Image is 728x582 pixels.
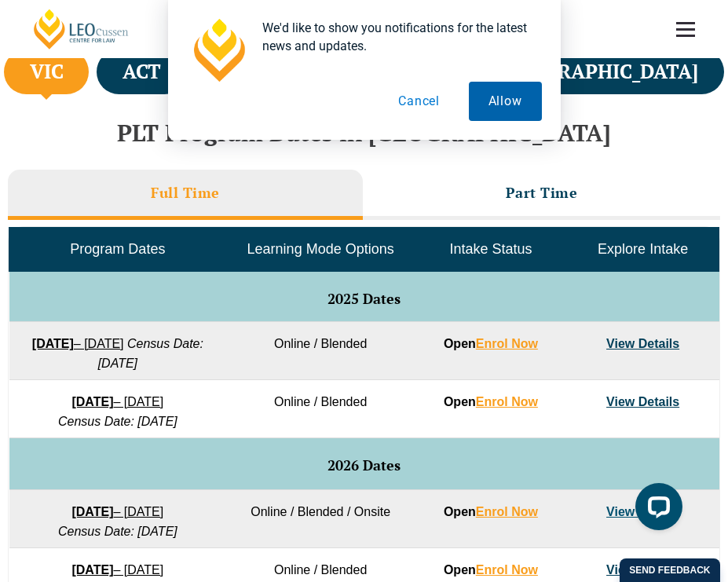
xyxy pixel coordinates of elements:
[444,505,538,518] strong: Open
[226,489,415,547] td: Online / Blended / Onsite
[476,337,538,350] a: Enrol Now
[469,82,542,121] button: Allow
[606,505,679,518] a: View Details
[71,395,113,408] strong: [DATE]
[598,241,688,257] span: Explore Intake
[606,337,679,350] a: View Details
[70,241,165,257] span: Program Dates
[327,456,401,474] span: 2026 Dates
[71,505,113,518] strong: [DATE]
[226,380,415,438] td: Online / Blended
[606,395,679,408] a: View Details
[444,563,538,577] strong: Open
[98,337,203,370] em: Census Date: [DATE]
[476,505,538,518] a: Enrol Now
[327,289,401,308] span: 2025 Dates
[71,563,163,577] a: [DATE]– [DATE]
[58,525,177,538] em: Census Date: [DATE]
[623,477,689,543] iframe: LiveChat chat widget
[247,241,394,257] span: Learning Mode Options
[151,184,220,202] h3: Full Time
[476,395,538,408] a: Enrol Now
[379,82,459,121] button: Cancel
[58,415,177,428] em: Census Date: [DATE]
[506,184,578,202] h3: Part Time
[187,19,250,82] img: notification icon
[444,337,538,350] strong: Open
[71,563,113,577] strong: [DATE]
[449,241,532,257] span: Intake Status
[250,19,542,55] div: We'd like to show you notifications for the latest news and updates.
[32,337,124,350] a: [DATE]– [DATE]
[606,563,679,577] a: View Details
[32,337,74,350] strong: [DATE]
[71,505,163,518] a: [DATE]– [DATE]
[71,395,163,408] a: [DATE]– [DATE]
[476,563,538,577] a: Enrol Now
[226,322,415,380] td: Online / Blended
[444,395,538,408] strong: Open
